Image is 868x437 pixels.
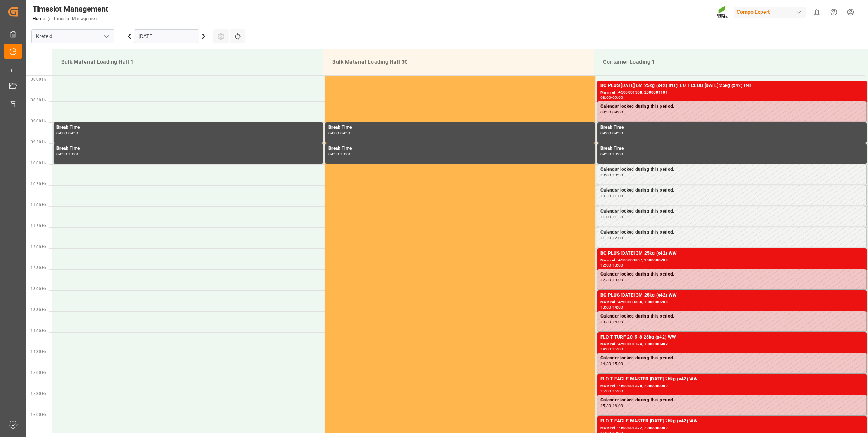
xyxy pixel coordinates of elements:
[611,96,612,99] div: -
[611,348,612,351] div: -
[600,82,864,89] div: BC PLUS [DATE] 6M 25kg (x42) INT;FLO T CLUB [DATE] 25kg (x42) INT
[56,152,67,156] div: 09:30
[339,131,340,135] div: -
[600,418,864,425] div: FLO T EAGLE MASTER [DATE] 25kg (x42) WW
[600,299,864,306] div: Main ref : 4500000836, 2000000788
[600,383,864,389] div: Main ref : 4500001370, 2000000989
[612,389,623,393] div: 16:00
[339,152,340,156] div: -
[600,334,864,341] div: FLO T TURF 20-5-8 25kg (x42) WW
[68,131,79,135] div: 09:30
[600,55,859,69] div: Container Loading 1
[611,173,612,177] div: -
[611,306,612,309] div: -
[612,431,623,435] div: 17:00
[611,264,612,267] div: -
[328,145,592,152] div: Break Time
[600,124,864,131] div: Break Time
[612,404,623,407] div: 16:00
[600,152,611,156] div: 09:30
[31,287,46,291] span: 13:00 Hr
[58,55,317,69] div: Bulk Material Loading Hall 1
[31,329,46,333] span: 14:00 Hr
[600,110,611,114] div: 08:30
[600,103,864,110] div: Calendar locked during this period.
[612,131,623,135] div: 09:30
[31,245,46,249] span: 12:00 Hr
[31,119,46,123] span: 09:00 Hr
[611,404,612,407] div: -
[611,236,612,240] div: -
[31,266,46,270] span: 12:30 Hr
[600,397,864,404] div: Calendar locked during this period.
[56,145,320,152] div: Break Time
[809,4,825,21] button: show 0 new notifications
[612,362,623,365] div: 15:00
[600,236,611,240] div: 11:30
[611,152,612,156] div: -
[600,131,611,135] div: 09:00
[600,208,864,215] div: Calendar locked during this period.
[612,173,623,177] div: 10:30
[825,4,842,21] button: Help Center
[600,89,864,96] div: Main ref : 4500001358, 2000001101
[340,152,351,156] div: 10:00
[600,306,611,309] div: 13:00
[612,348,623,351] div: 15:00
[600,250,864,257] div: BC PLUS [DATE] 3M 25kg (x42) WW
[31,140,46,144] span: 09:30 Hr
[600,389,611,393] div: 15:00
[134,29,199,43] input: DD.MM.YYYY
[612,320,623,324] div: 14:00
[600,271,864,278] div: Calendar locked during this period.
[600,362,611,365] div: 14:30
[611,320,612,324] div: -
[56,124,320,131] div: Break Time
[612,264,623,267] div: 13:00
[600,278,611,282] div: 12:30
[31,77,46,81] span: 08:00 Hr
[612,152,623,156] div: 10:00
[612,110,623,114] div: 09:00
[328,152,339,156] div: 09:30
[31,161,46,165] span: 10:00 Hr
[734,5,809,19] button: Compo Expert
[600,348,611,351] div: 14:00
[68,152,79,156] div: 10:00
[31,203,46,207] span: 11:00 Hr
[612,215,623,219] div: 11:30
[611,131,612,135] div: -
[611,389,612,393] div: -
[612,236,623,240] div: 12:00
[600,229,864,236] div: Calendar locked during this period.
[611,215,612,219] div: -
[329,55,588,69] div: Bulk Material Loading Hall 3C
[611,278,612,282] div: -
[600,257,864,264] div: Main ref : 4500000837, 2000000788
[600,320,611,324] div: 13:30
[600,404,611,407] div: 15:30
[31,98,46,102] span: 08:30 Hr
[600,425,864,431] div: Main ref : 4500001372, 2000000989
[612,194,623,198] div: 11:00
[328,124,592,131] div: Break Time
[600,264,611,267] div: 12:00
[716,6,728,19] img: Screenshot%202023-09-29%20at%2010.02.21.png_1712312052.png
[600,376,864,383] div: FLO T EAGLE MASTER [DATE] 25kg (x42) WW
[600,173,611,177] div: 10:00
[31,350,46,354] span: 14:30 Hr
[600,313,864,320] div: Calendar locked during this period.
[33,3,108,15] div: Timeslot Management
[31,413,46,417] span: 16:00 Hr
[612,96,623,99] div: 09:00
[67,152,68,156] div: -
[328,131,339,135] div: 09:00
[611,362,612,365] div: -
[101,31,112,42] button: open menu
[611,194,612,198] div: -
[33,16,45,21] a: Home
[31,308,46,312] span: 13:30 Hr
[612,278,623,282] div: 13:00
[340,131,351,135] div: 09:30
[600,341,864,348] div: Main ref : 4500001374, 2000000989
